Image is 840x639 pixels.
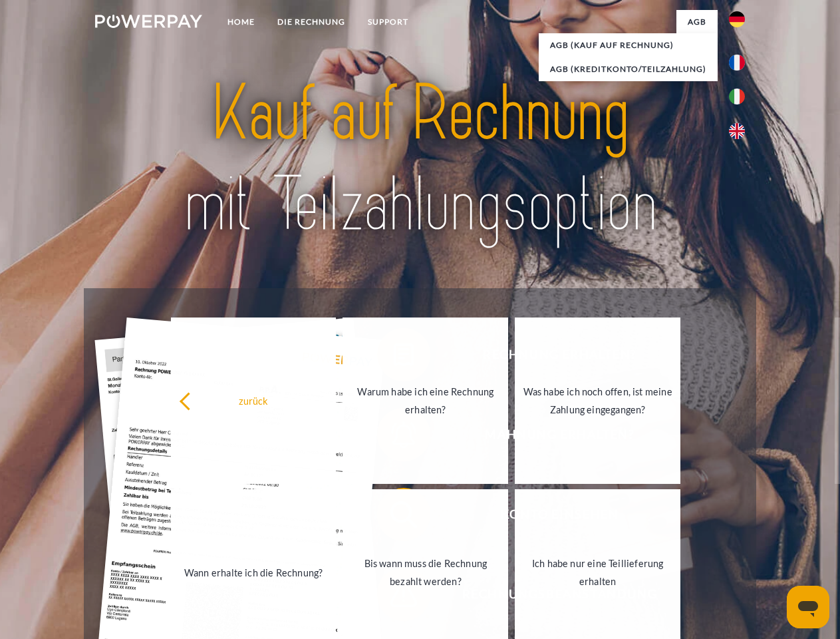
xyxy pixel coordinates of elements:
div: Ich habe nur eine Teillieferung erhalten [523,554,672,590]
div: Warum habe ich eine Rechnung erhalten? [350,383,500,419]
a: agb [676,10,718,34]
a: Was habe ich noch offen, ist meine Zahlung eingegangen? [515,318,680,484]
a: Home [216,10,266,34]
iframe: Schaltfläche zum Öffnen des Messaging-Fensters [787,586,829,628]
img: logo-powerpay-white.svg [95,15,202,28]
a: AGB (Kreditkonto/Teilzahlung) [539,57,718,81]
div: Wann erhalte ich die Rechnung? [179,563,329,581]
a: SUPPORT [356,10,420,34]
img: fr [729,55,745,71]
a: AGB (Kauf auf Rechnung) [539,33,718,57]
div: Bis wann muss die Rechnung bezahlt werden? [350,554,500,590]
div: zurück [179,391,329,409]
img: en [729,123,745,139]
img: it [729,89,745,105]
img: title-powerpay_de.svg [127,64,713,255]
img: de [729,11,745,27]
div: Was habe ich noch offen, ist meine Zahlung eingegangen? [523,383,672,419]
a: DIE RECHNUNG [266,10,356,34]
